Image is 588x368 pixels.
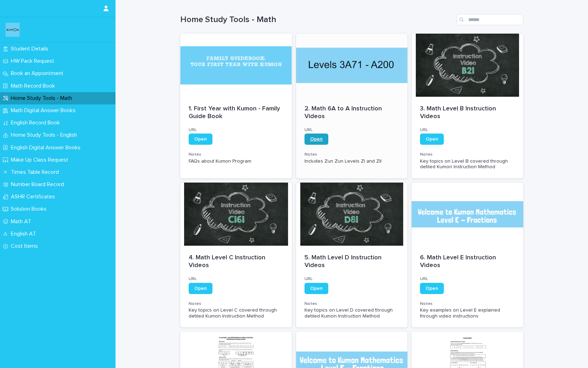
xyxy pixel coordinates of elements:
[420,254,515,269] p: 6. Math Level E Instruction Videos
[426,137,438,142] span: Open
[420,152,515,157] h3: Notes
[304,152,399,157] h3: Notes
[8,46,54,52] p: Student Details
[457,14,523,25] input: Search
[189,301,283,307] h3: Notes
[420,127,515,133] h3: URL
[304,276,399,282] h3: URL
[8,157,74,163] p: Make Up Class Request
[180,183,292,327] a: 4. Math Level C Instruction VideosURLOpenNotesKey topics on Level C covered through detiled Kumon...
[420,301,515,307] h3: Notes
[194,137,207,142] span: Open
[8,58,60,64] p: HW Pack Request
[8,193,61,200] p: ASHR Certificates
[304,105,399,120] p: 2. Math 6A to A Instruction Videos
[8,83,61,89] p: Math Record Book
[8,132,83,138] p: Home Study Tools - English
[304,254,399,269] p: 5. Math Level D Instruction Videos
[189,152,283,157] h3: Notes
[8,181,70,188] p: Number Board Record
[304,283,328,294] a: Open
[420,134,444,145] a: Open
[8,218,37,225] p: Math AT
[8,169,64,176] p: Times Table Record
[8,107,81,114] p: Math Digital Answer Books
[8,206,52,212] p: Solution Books
[420,283,444,294] a: Open
[304,308,394,319] span: Key topics on Level D covered through detiled Kumon Instruction Method
[189,127,283,133] h3: URL
[8,120,65,126] p: English Record Book
[8,144,86,151] p: English Digital Answer Books
[304,127,399,133] h3: URL
[180,15,454,25] h1: Home Study Tools - Math
[189,134,212,145] a: Open
[189,105,283,120] p: 1. First Year with Kumon - Family Guide Book
[194,286,207,291] span: Open
[189,283,212,294] a: Open
[310,137,323,142] span: Open
[412,183,523,327] a: 6. Math Level E Instruction VideosURLOpenNotesKey examples on Level E explained through video ins...
[189,254,283,269] p: 4. Math Level C Instruction Videos
[412,34,523,178] a: 3. Math Level B Instruction VideosURLOpenNotesKey topics on Level B covered through detiled Kumon...
[189,276,283,282] h3: URL
[8,243,43,250] p: Cost Items
[8,231,42,237] p: English AT
[420,276,515,282] h3: URL
[189,308,278,319] span: Key topics on Level C covered through detiled Kumon Instruction Method
[304,159,381,164] span: Includes Zun Zun Levels ZI and ZII
[420,159,509,170] span: Key topics on Level B covered through detiled Kumon Instruction Method
[180,34,292,178] a: 1. First Year with Kumon - Family Guide BookURLOpenNotesFAQs about Kumon Program
[6,23,20,37] img: o6XkwfS7S2qhyeB9lxyF
[8,70,69,77] p: Book an Appointment
[310,286,323,291] span: Open
[426,286,438,291] span: Open
[304,301,399,307] h3: Notes
[304,134,328,145] a: Open
[296,183,408,327] a: 5. Math Level D Instruction VideosURLOpenNotesKey topics on Level D covered through detiled Kumon...
[8,95,78,102] p: Home Study Tools - Math
[420,105,515,120] p: 3. Math Level B Instruction Videos
[189,159,251,164] span: FAQs about Kumon Program
[296,34,408,178] a: 2. Math 6A to A Instruction VideosURLOpenNotesIncludes Zun Zun Levels ZI and ZII
[420,308,502,319] span: Key examples on Level E explained through video instructions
